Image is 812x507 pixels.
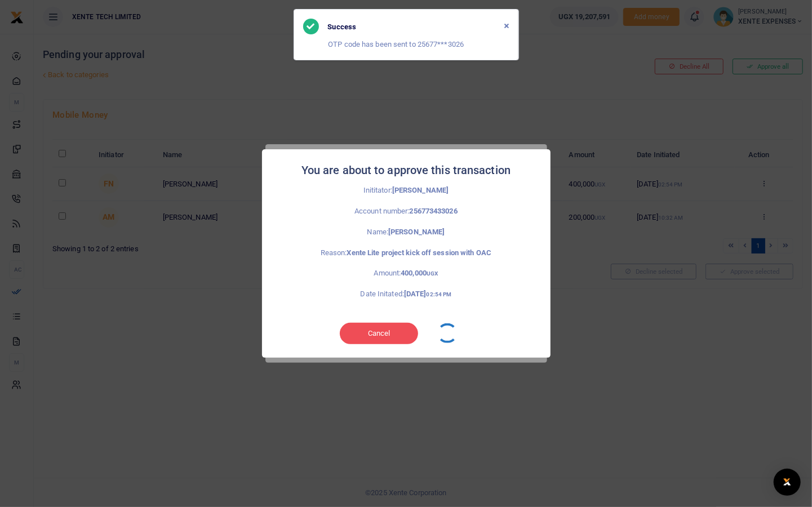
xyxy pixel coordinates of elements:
[287,268,526,279] p: Amount:
[301,161,511,180] h2: You are about to approve this transaction
[392,186,449,194] strong: [PERSON_NAME]
[774,469,801,496] div: Open Intercom Messenger
[287,247,526,259] p: Reason:
[388,228,445,236] strong: [PERSON_NAME]
[340,323,418,344] button: Cancel
[328,23,357,32] h6: Success
[328,39,509,51] p: OTP code has been sent to 25677***3026
[347,248,491,257] strong: Xente Lite project kick off session with OAC
[401,269,438,277] strong: 400,000
[427,270,438,277] small: UGX
[427,291,452,297] small: 02:54 PM
[505,21,509,31] button: Close
[287,206,526,217] p: Account number:
[287,288,526,300] p: Date Initated:
[287,226,526,238] p: Name:
[404,290,451,298] strong: [DATE]
[287,185,526,197] p: Inititator:
[410,207,458,215] strong: 256773433026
